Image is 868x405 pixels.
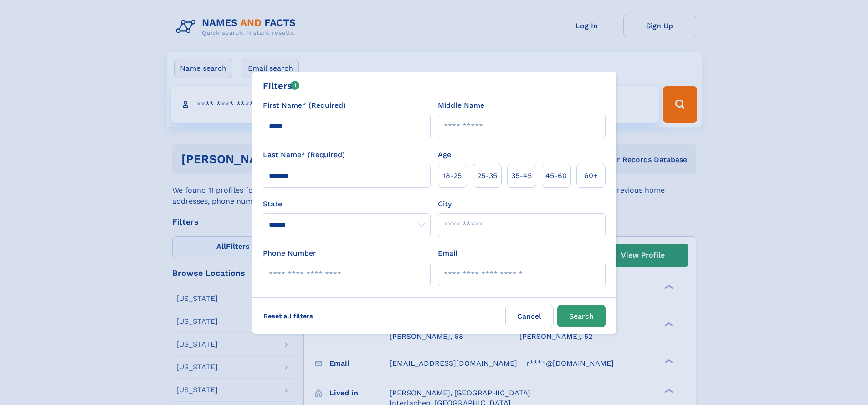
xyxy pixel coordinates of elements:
div: Filters [263,79,300,93]
label: Email [438,248,457,259]
span: 18‑25 [443,170,462,181]
label: Middle Name [438,100,484,111]
label: State [263,199,431,210]
button: Search [557,305,606,327]
label: Age [438,149,451,160]
label: Cancel [505,305,554,327]
label: Last Name* (Required) [263,149,345,160]
label: City [438,199,452,210]
span: 60+ [584,170,598,181]
label: Reset all filters [257,305,319,327]
label: First Name* (Required) [263,100,346,111]
label: Phone Number [263,248,316,259]
span: 45‑60 [545,170,567,181]
span: 25‑35 [477,170,497,181]
span: 35‑45 [511,170,532,181]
